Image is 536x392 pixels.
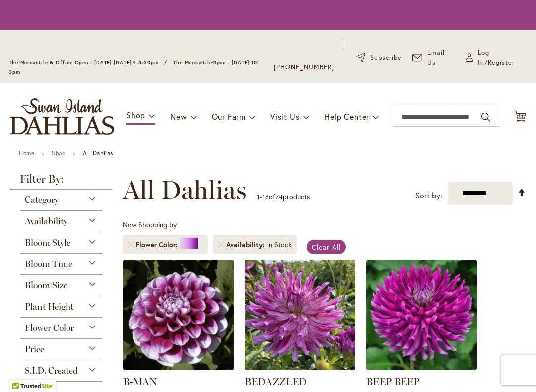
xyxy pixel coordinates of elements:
a: Home [19,149,34,157]
span: Log In/Register [478,48,527,67]
a: Email Us [412,48,455,67]
span: Bloom Time [25,259,72,269]
div: In Stock [267,240,292,250]
label: Sort by: [415,187,442,205]
span: Shop [126,110,145,120]
a: Remove Availability In Stock [218,242,224,248]
span: Subscribe [370,53,402,63]
span: Clear All [312,242,341,252]
span: Now Shopping by [123,220,177,229]
p: - of products [257,189,310,205]
a: store logo [10,98,114,135]
span: Price [25,344,44,355]
span: 1 [257,192,260,201]
strong: All Dahlias [83,149,113,157]
span: 74 [275,192,283,201]
img: BEEP BEEP [366,260,477,370]
span: Flower Color [136,240,180,250]
a: [PHONE_NUMBER] [274,63,334,72]
span: Category [25,195,59,205]
span: S.I.D. Created [25,365,78,376]
span: Our Farm [212,111,246,122]
button: Search [481,109,490,125]
strong: Filter By: [10,174,112,190]
a: Subscribe [356,53,402,63]
span: Email Us [427,48,455,67]
span: Flower Color [25,323,74,333]
span: Visit Us [270,111,299,122]
a: Shop [52,149,66,157]
a: B-MAN [123,376,157,388]
a: BEEP BEEP [366,363,477,372]
a: Bedazzled [245,363,355,372]
span: Bloom Size [25,280,67,291]
iframe: Launch Accessibility Center [7,357,35,385]
span: Plant Height [25,301,73,312]
span: 16 [262,192,269,201]
a: BEDAZZLED [245,376,307,388]
a: BEEP BEEP [366,376,419,388]
span: Help Center [324,111,369,122]
span: Bloom Style [25,237,70,248]
span: All Dahlias [123,175,247,205]
img: Bedazzled [245,260,355,370]
span: Availability [25,216,67,227]
span: Availability [226,240,267,250]
a: Remove Flower Color Purple [128,242,134,248]
a: Clear All [307,240,346,254]
img: B-MAN [123,260,234,370]
a: Log In/Register [466,48,527,67]
span: The Mercantile & Office Open - [DATE]-[DATE] 9-4:30pm / The Mercantile [9,59,212,65]
a: B-MAN [123,363,234,372]
span: New [170,111,187,122]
